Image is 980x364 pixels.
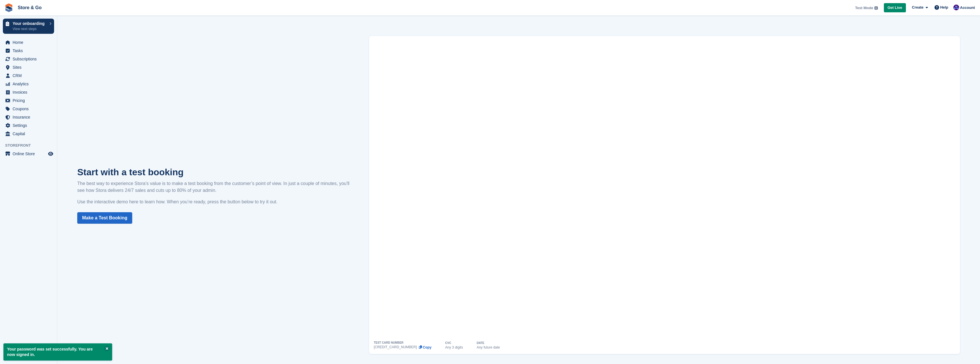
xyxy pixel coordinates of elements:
[13,88,47,96] span: Invoices
[374,36,955,341] iframe: How to Place a Test Booking
[15,3,44,12] a: Store & Go
[3,130,54,138] a: menu
[888,5,902,11] span: Get Live
[13,113,47,121] span: Insurance
[3,47,54,55] a: menu
[5,143,57,148] span: Storefront
[3,80,54,88] a: menu
[374,341,403,344] div: TEST CARD NUMBER
[419,345,431,349] button: Copy
[13,105,47,113] span: Coupons
[374,345,417,349] div: [CREDIT_CARD_NUMBER]
[3,343,112,361] p: Your password was set successfully. You are now signed in.
[912,5,923,10] span: Create
[47,150,54,157] a: Preview store
[13,80,47,88] span: Analytics
[3,113,54,121] a: menu
[874,6,878,10] img: icon-info-grey-7440780725fd019a000dd9b08b2336e03edf1995a4989e88bcd33f0948082b44.svg
[77,212,132,224] a: Make a Test Booking
[3,19,54,34] a: Your onboarding View next steps
[5,3,13,12] img: stora-icon-8386f47178a22dfd0bd8f6a31ec36ba5ce8667c1dd55bd0f319d3a0aa187defe.svg
[3,97,54,105] a: menu
[77,167,184,177] strong: Start with a test booking
[13,150,47,158] span: Online Store
[960,5,975,11] span: Account
[884,3,906,13] a: Get Live
[445,346,463,349] div: Any 3 digits
[13,21,47,25] p: Your onboarding
[13,121,47,129] span: Settings
[3,63,54,71] a: menu
[13,130,47,138] span: Capital
[953,5,959,10] img: John McMonagle
[477,346,500,349] div: Any future date
[855,5,873,11] span: Test Mode
[3,121,54,129] a: menu
[445,342,451,345] div: CVC
[940,5,948,10] span: Help
[77,198,352,205] p: Use the interactive demo here to learn how. When you’re ready, press the button below to try it out.
[13,72,47,80] span: CRM
[477,342,484,345] div: DATE
[13,63,47,71] span: Sites
[13,97,47,105] span: Pricing
[77,180,352,194] p: The best way to experience Stora’s value is to make a test booking from the customer’s point of v...
[3,55,54,63] a: menu
[3,105,54,113] a: menu
[3,72,54,80] a: menu
[13,55,47,63] span: Subscriptions
[3,88,54,96] a: menu
[3,150,54,158] a: menu
[3,38,54,46] a: menu
[13,26,47,32] p: View next steps
[13,47,47,55] span: Tasks
[13,38,47,46] span: Home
